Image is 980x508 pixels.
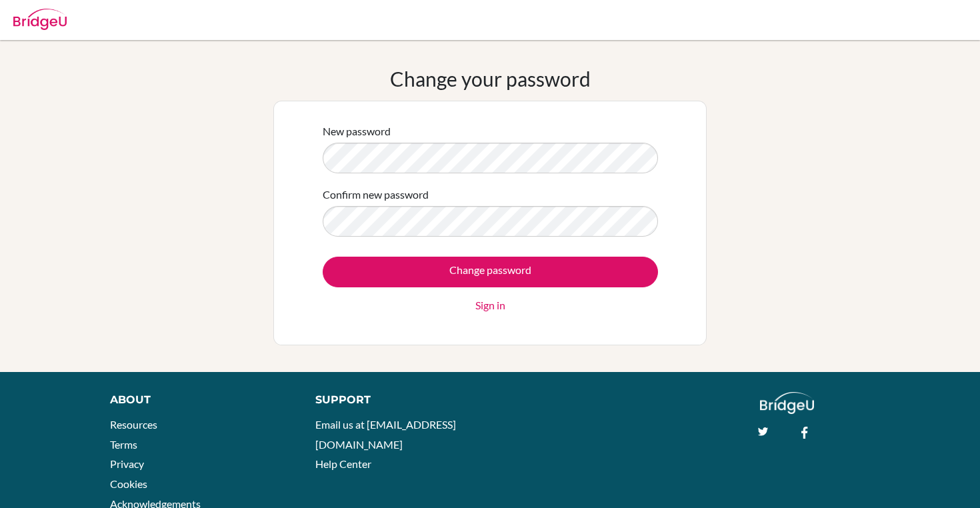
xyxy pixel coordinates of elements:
[110,418,157,431] a: Resources
[13,9,67,30] img: Bridge-U
[110,457,144,470] a: Privacy
[475,297,505,313] a: Sign in
[323,187,429,203] label: Confirm new password
[323,257,658,287] input: Change password
[110,477,147,490] a: Cookies
[390,67,591,91] h1: Change your password
[110,392,285,408] div: About
[315,392,477,408] div: Support
[315,418,456,451] a: Email us at [EMAIL_ADDRESS][DOMAIN_NAME]
[323,123,391,139] label: New password
[315,457,371,470] a: Help Center
[110,438,137,451] a: Terms
[760,392,814,414] img: logo_white@2x-f4f0deed5e89b7ecb1c2cc34c3e3d731f90f0f143d5ea2071677605dd97b5244.png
